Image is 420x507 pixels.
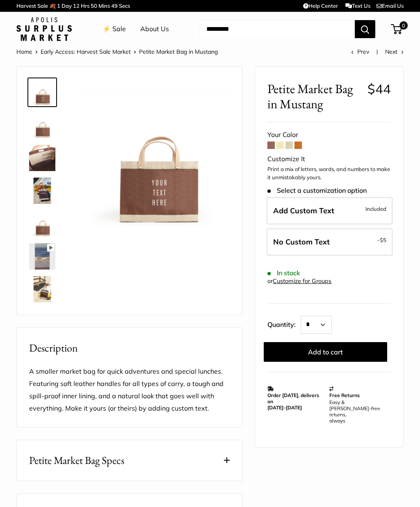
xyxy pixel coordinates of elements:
[273,237,330,247] span: No Custom Text
[267,276,331,287] div: or
[29,365,230,415] p: A smaller market bag for quick adventures and special lunches. Featuring soft leather handles for...
[27,110,57,140] a: Petite Market Bag in Mustang
[267,392,319,411] strong: Order [DATE], delivers on [DATE]–[DATE]
[41,48,131,55] a: Early Access: Harvest Sale Market
[119,2,130,9] span: Secs
[98,2,110,9] span: Mins
[16,46,218,57] nav: Breadcrumb
[273,206,334,215] span: Add Custom Text
[267,81,361,112] span: Petite Market Bag in Mustang
[303,2,338,9] a: Help Center
[82,79,230,226] img: Petite Market Bag in Mustang
[267,187,366,194] span: Select a customization option
[29,243,55,269] img: Petite Market Bag in Mustang
[267,313,301,334] label: Quantity:
[267,228,393,256] label: Leave Blank
[273,277,331,285] a: Customize for Groups
[29,178,55,204] img: Petite Market Bag in Mustang
[29,452,124,468] span: Petite Market Bag Specs
[365,204,386,214] span: Included
[16,17,72,41] img: Apolis: Surplus Market
[29,112,55,138] img: Petite Market Bag in Mustang
[91,2,97,9] span: 50
[29,340,230,356] h2: Description
[57,2,60,9] span: 1
[29,276,55,302] img: Petite Market Bag in Mustang
[27,176,57,206] a: Petite Market Bag in Mustang
[200,20,355,38] input: Search...
[17,440,242,481] button: Petite Market Bag Specs
[27,209,57,238] a: Petite Market Bag in Mustang
[367,81,391,97] span: $44
[111,2,118,9] span: 49
[267,153,391,165] div: Customize It
[140,23,169,35] a: About Us
[392,24,402,34] a: 0
[264,342,387,362] button: Add to cart
[380,237,386,243] span: $5
[377,235,386,245] span: -
[329,399,387,424] p: Easy & [PERSON_NAME]-free returns, always
[329,392,360,398] strong: Free Returns
[16,48,32,55] a: Home
[355,20,375,38] button: Search
[351,48,369,55] a: Prev
[27,242,57,271] a: Petite Market Bag in Mustang
[73,2,80,9] span: 12
[399,21,408,30] span: 0
[29,210,55,237] img: Petite Market Bag in Mustang
[267,165,391,181] p: Print a mix of letters, words, and numbers to make it unmistakably yours.
[81,2,89,9] span: Hrs
[377,2,404,9] a: Email Us
[29,145,55,171] img: Petite Market Bag in Mustang
[267,129,391,141] div: Your Color
[62,2,72,9] span: Day
[139,48,218,55] span: Petite Market Bag in Mustang
[29,79,55,105] img: Petite Market Bag in Mustang
[267,269,300,277] span: In stock
[103,23,126,35] a: ⚡️ Sale
[267,197,393,224] label: Add Custom Text
[27,78,57,107] a: Petite Market Bag in Mustang
[385,48,404,55] a: Next
[27,274,57,304] a: Petite Market Bag in Mustang
[345,2,370,9] a: Text Us
[27,143,57,173] a: Petite Market Bag in Mustang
